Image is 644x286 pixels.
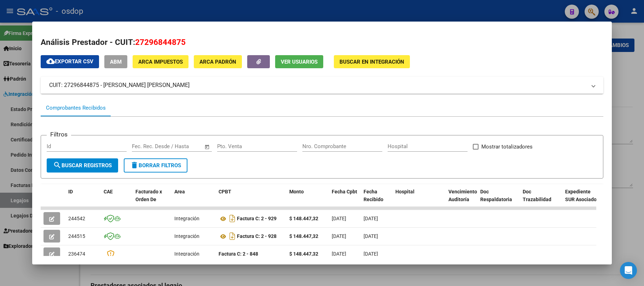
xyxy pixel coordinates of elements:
[135,189,162,203] span: Facturado x Orden De
[199,59,236,65] span: ARCA Padrón
[332,216,346,221] span: [DATE]
[41,36,603,48] h2: Análisis Prestador - CUIT:
[133,184,172,215] datatable-header-cell: Facturado x Orden De
[289,251,318,257] strong: $ 148.447,32
[364,216,378,221] span: [DATE]
[53,162,112,169] span: Buscar Registros
[481,142,533,151] span: Mostrar totalizadores
[68,189,73,194] span: ID
[46,58,93,65] span: Exportar CSV
[364,189,383,203] span: Fecha Recibido
[47,130,71,139] h3: Filtros
[228,230,237,242] i: Descargar documento
[286,184,329,215] datatable-header-cell: Monto
[523,189,551,203] span: Doc Trazabilidad
[101,184,133,215] datatable-header-cell: CAE
[228,213,237,224] i: Descargar documento
[68,216,85,221] span: 244542
[275,55,323,68] button: Ver Usuarios
[520,184,562,215] datatable-header-cell: Doc Trazabilidad
[68,233,85,239] span: 244515
[132,143,161,150] input: Fecha inicio
[289,216,318,221] strong: $ 148.447,32
[41,77,603,94] mat-expansion-panel-header: CUIT: 27296844875 - [PERSON_NAME] [PERSON_NAME]
[237,216,277,222] strong: Factura C: 2 - 929
[203,143,211,151] button: Open calendar
[68,251,85,257] span: 236474
[172,184,216,215] datatable-header-cell: Area
[340,59,404,65] span: Buscar en Integración
[41,55,99,68] button: Exportar CSV
[219,251,258,257] strong: Factura C: 2 - 848
[174,189,185,194] span: Area
[620,262,637,279] div: Open Intercom Messenger
[135,37,186,47] span: 27296844875
[104,55,127,68] button: ABM
[477,184,520,215] datatable-header-cell: Doc Respaldatoria
[332,251,346,257] span: [DATE]
[174,251,199,257] span: Integración
[237,234,277,239] strong: Factura C: 2 - 928
[334,55,410,68] button: Buscar en Integración
[216,184,286,215] datatable-header-cell: CPBT
[130,161,139,169] mat-icon: delete
[332,233,346,239] span: [DATE]
[174,216,199,221] span: Integración
[138,59,183,65] span: ARCA Impuestos
[446,184,477,215] datatable-header-cell: Vencimiento Auditoría
[194,55,242,68] button: ARCA Padrón
[281,59,318,65] span: Ver Usuarios
[110,59,122,65] span: ABM
[46,57,55,65] mat-icon: cloud_download
[332,189,357,194] span: Fecha Cpbt
[167,143,201,150] input: Fecha fin
[289,233,318,239] strong: $ 148.447,32
[395,189,414,194] span: Hospital
[47,158,118,173] button: Buscar Registros
[448,189,477,203] span: Vencimiento Auditoría
[46,104,106,112] div: Comprobantes Recibidos
[361,184,393,215] datatable-header-cell: Fecha Recibido
[565,189,597,203] span: Expediente SUR Asociado
[480,189,512,203] span: Doc Respaldatoria
[104,189,113,194] span: CAE
[130,162,181,169] span: Borrar Filtros
[49,81,586,89] mat-panel-title: CUIT: 27296844875 - [PERSON_NAME] [PERSON_NAME]
[53,161,62,169] mat-icon: search
[174,233,199,239] span: Integración
[364,233,378,239] span: [DATE]
[289,189,304,194] span: Monto
[393,184,446,215] datatable-header-cell: Hospital
[65,184,101,215] datatable-header-cell: ID
[329,184,361,215] datatable-header-cell: Fecha Cpbt
[124,158,187,173] button: Borrar Filtros
[133,55,188,68] button: ARCA Impuestos
[562,184,601,215] datatable-header-cell: Expediente SUR Asociado
[364,251,378,257] span: [DATE]
[219,189,231,194] span: CPBT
